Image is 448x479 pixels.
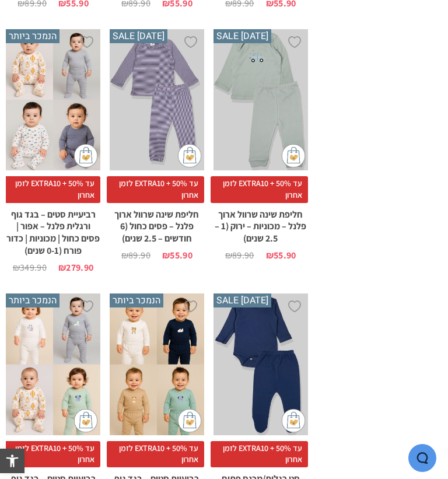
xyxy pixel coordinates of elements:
span: עד 50% + EXTRA10 לזמן אחרון [211,441,308,467]
img: cat-mini-atc.png [282,144,305,167]
span: הנמכר ביותר [110,293,163,307]
a: הנמכר ביותר רביעיית סטים – בגד גוף ורגלית פלנל - אפור | פסים כחול | מכוניות | כדור פורח (0-1 שנים... [6,29,100,272]
bdi: 55.90 [266,249,296,261]
img: cat-mini-atc.png [178,144,201,167]
bdi: 349.90 [13,261,47,274]
span: ₪ [266,249,274,261]
img: cat-mini-atc.png [74,144,97,167]
bdi: 279.90 [58,261,93,274]
a: [DATE] SALE חליפת שינה שרוול ארוך פלנל - מכוניות - ירוק (1 - 2.5 שנים) עד 50% + EXTRA10 לזמן אחרו... [213,29,308,260]
span: עד 50% + EXTRA10 לזמן אחרון [211,176,308,202]
span: עד 50% + EXTRA10 לזמן אחרון [107,441,204,467]
h2: חליפת שינה שרוול ארוך פלנל – פסים כחול (6 חודשים – 2.5 שנים) [110,203,204,245]
img: cat-mini-atc.png [282,409,305,432]
span: ₪ [13,261,20,274]
span: הנמכר ביותר [6,29,60,43]
span: עד 50% + EXTRA10 לזמן אחרון [107,176,204,202]
img: cat-mini-atc.png [178,409,201,432]
img: cat-mini-atc.png [74,409,97,432]
bdi: 89.90 [121,249,150,261]
iframe: פותח יישומון שאפשר לשוחח בו בצ'אט עם אחד הנציגים שלנו [408,444,436,473]
span: עד 50% + EXTRA10 לזמן אחרון [3,441,100,467]
h2: חליפת שינה שרוול ארוך פלנל – מכוניות – ירוק (1 – 2.5 שנים) [213,203,308,245]
bdi: 55.90 [162,249,192,261]
span: ₪ [225,249,232,261]
span: הנמכר ביותר [6,293,60,307]
span: [DATE] SALE [213,293,271,307]
span: ₪ [162,249,170,261]
h2: רביעיית סטים – בגד גוף ורגלית פלנל – אפור | פסים כחול | מכוניות | כדור פורח (0-1 שנים) [6,203,100,257]
span: [DATE] SALE [213,29,271,43]
a: [DATE] SALE חליפת שינה שרוול ארוך פלנל - פסים כחול (6 חודשים - 2.5 שנים) עד 50% + EXTRA10 לזמן אח... [110,29,204,260]
bdi: 89.90 [225,249,254,261]
span: [DATE] SALE [110,29,167,43]
span: ₪ [121,249,128,261]
span: ₪ [58,261,66,274]
span: עד 50% + EXTRA10 לזמן אחרון [3,176,100,202]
